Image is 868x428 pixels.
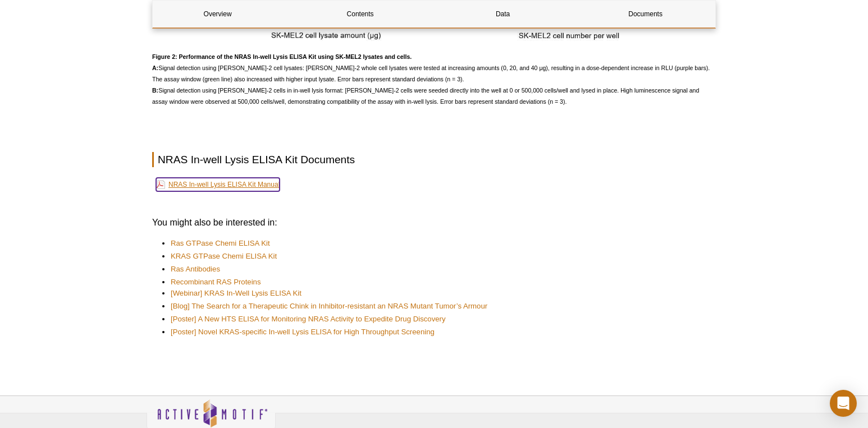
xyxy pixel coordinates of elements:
[152,53,710,105] span: Signal detection using [PERSON_NAME]-2 cell lysates: [PERSON_NAME]-2 whole cell lysates were test...
[171,251,277,262] a: KRAS GTPase Chemi ELISA Kit
[171,238,270,249] a: Ras GTPase Chemi ELISA Kit
[830,390,857,417] div: Open Intercom Messenger
[295,1,425,27] a: Contents
[152,53,412,60] strong: Figure 2: Performance of the NRAS In-well Lysis ELISA Kit using SK-MEL2 lysates and cells.
[171,326,435,338] a: [Poster] Novel KRAS-specific In-well Lysis ELISA for High Throughput Screening
[171,301,487,312] a: [Blog] The Search for a Therapeutic Chink in Inhibitor-resistant an NRAS Mutant Tumor’s Armour
[171,314,446,325] a: [Poster] A New HTS ELISA for Monitoring NRAS Activity to Expedite Drug Discovery
[156,178,280,191] a: NRAS In-well Lysis ELISA Kit Manual
[438,1,568,27] a: Data
[153,1,282,27] a: Overview
[152,152,716,167] h2: NRAS In-well Lysis ELISA Kit Documents
[581,1,710,27] a: Documents
[152,216,716,229] h3: You might also be interested in:
[171,264,220,275] a: Ras Antibodies
[152,65,158,71] strong: A:
[171,288,301,299] a: [Webinar] KRAS In-Well Lysis ELISA Kit
[152,87,158,94] strong: B:
[171,277,261,288] a: Recombinant RAS Proteins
